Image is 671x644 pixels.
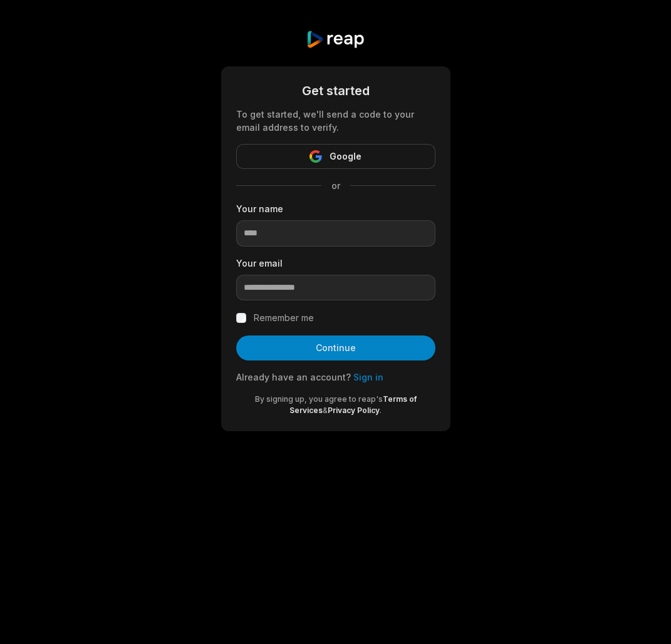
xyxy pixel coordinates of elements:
[353,372,383,382] a: Sign in
[323,406,328,415] span: &
[321,179,350,192] span: or
[236,257,435,270] label: Your email
[330,149,362,164] span: Google
[328,406,380,415] a: Privacy Policy
[255,394,383,404] span: By signing up, you agree to reap's
[236,335,435,360] button: Continue
[380,406,382,415] span: .
[236,202,435,215] label: Your name
[289,394,417,415] a: Terms of Services
[306,30,365,49] img: reap
[236,81,435,100] div: Get started
[254,310,314,325] label: Remember me
[236,372,351,382] span: Already have an account?
[236,108,435,134] div: To get started, we'll send a code to your email address to verify.
[236,144,435,169] button: Google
